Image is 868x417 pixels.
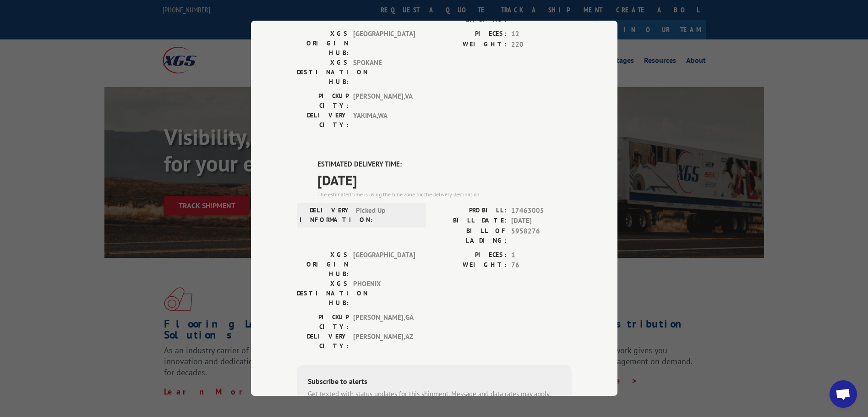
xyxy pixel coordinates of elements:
label: XGS ORIGIN HUB: [297,250,349,279]
label: PICKUP CITY: [297,92,349,111]
label: DELIVERY INFORMATION: [300,206,351,225]
label: PICKUP CITY: [297,312,349,332]
label: WEIGHT: [434,39,507,50]
span: [PERSON_NAME] , AZ [353,332,415,351]
label: WEIGHT: [434,261,507,271]
span: 17463005 [511,206,572,216]
label: DELIVERY CITY: [297,332,349,351]
span: 220 [511,39,572,50]
div: Get texted with status updates for this shipment. Message and data rates may apply. Message frequ... [308,389,561,410]
div: Subscribe to alerts [308,376,561,389]
label: XGS DESTINATION HUB: [297,58,349,87]
span: 12 [511,29,572,40]
span: [GEOGRAPHIC_DATA] [353,29,415,58]
label: PIECES: [434,250,507,261]
label: BILL DATE: [434,216,507,227]
span: [PERSON_NAME] , VA [353,92,415,111]
span: [DATE] [511,216,572,227]
label: XGS ORIGIN HUB: [297,29,349,58]
label: BILL OF LADING: [434,226,507,245]
span: 1 [511,250,572,261]
label: PIECES: [434,29,507,40]
span: SPOKANE [353,58,415,87]
label: XGS DESTINATION HUB: [297,279,349,308]
span: [DATE] [317,170,572,190]
label: DELIVERY CITY: [297,111,349,130]
span: [GEOGRAPHIC_DATA] [353,250,415,279]
label: PROBILL: [434,206,507,216]
div: The estimated time is using the time zone for the delivery destination. [317,190,572,199]
span: 5958276 [511,226,572,245]
span: 76 [511,261,572,271]
label: ESTIMATED DELIVERY TIME: [317,160,572,170]
span: PHOENIX [353,279,415,308]
a: Open chat [830,380,857,408]
span: [PERSON_NAME] , GA [353,312,415,332]
span: YAKIMA , WA [353,111,415,130]
span: Picked Up [356,206,418,225]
